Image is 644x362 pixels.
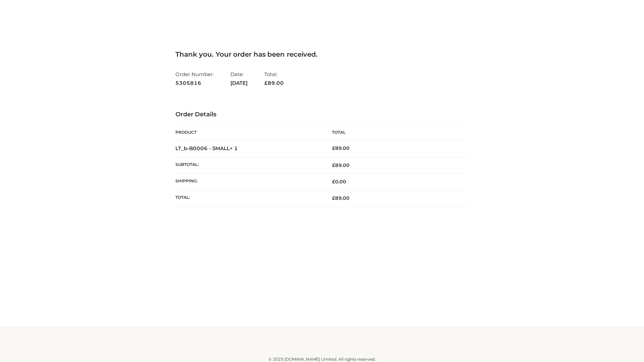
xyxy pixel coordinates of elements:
[332,162,335,168] span: £
[230,79,248,87] strong: [DATE]
[264,68,284,89] li: Total:
[332,162,350,168] span: 89.00
[332,179,346,185] bdi: 0.00
[175,190,322,206] th: Total:
[332,179,335,185] span: £
[230,68,248,89] li: Date:
[175,68,214,89] li: Order Number:
[264,80,268,86] span: £
[175,79,214,87] strong: 5305816
[230,145,238,152] strong: × 1
[332,145,335,151] span: £
[332,195,350,201] span: 89.00
[322,125,469,140] th: Total
[332,145,350,151] bdi: 89.00
[175,157,322,173] th: Subtotal:
[175,50,469,58] h3: Thank you. Your order has been received.
[175,174,322,190] th: Shipping:
[332,195,335,201] span: £
[175,145,238,152] strong: LT_b-B0006 - SMALL
[175,111,469,118] h3: Order Details
[175,125,322,140] th: Product
[264,80,284,86] span: 89.00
